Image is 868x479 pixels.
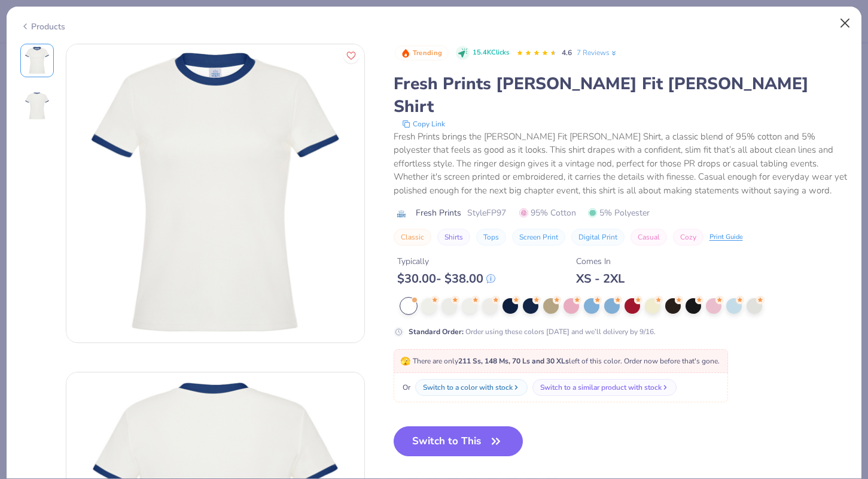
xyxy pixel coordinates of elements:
button: Close [834,12,857,35]
div: Order using these colors [DATE] and we’ll delivery by 9/16. [409,326,656,337]
span: Or [400,382,410,393]
div: Typically [397,255,495,268]
div: Switch to a similar product with stock [540,382,662,393]
span: 4.6 [562,48,572,57]
button: Casual [631,229,667,245]
button: Cozy [673,229,703,245]
img: Front [66,44,364,342]
span: 15.4K Clicks [473,48,509,58]
strong: 211 Ss, 148 Ms, 70 Ls and 30 XLs [458,356,569,366]
button: Tops [476,229,506,245]
button: Like [343,48,359,63]
button: Switch to a color with stock [415,379,528,396]
span: Trending [413,50,442,56]
img: Front [23,46,51,75]
button: Digital Print [571,229,625,245]
a: 7 Reviews [577,47,618,58]
div: Products [20,20,65,33]
button: Shirts [437,229,470,245]
img: Trending sort [401,48,410,58]
div: XS - 2XL [576,271,625,286]
button: copy to clipboard [398,118,449,130]
span: 5% Polyester [588,207,650,219]
span: 🫣 [400,356,410,367]
div: Comes In [576,255,625,268]
button: Screen Print [512,229,565,245]
strong: Standard Order : [409,327,464,336]
div: $ 30.00 - $ 38.00 [397,271,495,286]
div: Switch to a color with stock [423,382,513,393]
button: Classic [394,229,431,245]
button: Badge Button [395,46,449,61]
span: There are only left of this color. Order now before that's gone. [400,356,720,366]
div: Fresh Prints [PERSON_NAME] Fit [PERSON_NAME] Shirt [394,72,848,118]
button: Switch to This [394,426,523,456]
img: Back [23,92,51,120]
span: 95% Cotton [519,207,576,219]
img: brand logo [394,209,410,219]
span: Fresh Prints [416,207,461,219]
span: Style FP97 [467,207,506,219]
div: Print Guide [709,232,743,242]
button: Switch to a similar product with stock [532,379,677,396]
div: 4.6 Stars [516,44,557,63]
div: Fresh Prints brings the [PERSON_NAME] Fit [PERSON_NAME] Shirt, a classic blend of 95% cotton and ... [394,130,848,198]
